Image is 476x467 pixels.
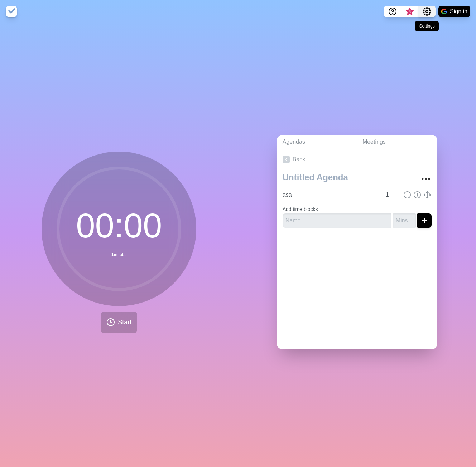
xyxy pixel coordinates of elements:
button: Help [384,6,401,17]
span: 3 [407,9,413,15]
a: Back [277,149,437,169]
span: Start [118,318,131,327]
button: More [419,172,433,186]
label: Add time blocks [283,206,318,212]
button: Settings [418,6,436,17]
img: timeblocks logo [6,6,17,17]
a: Agendas [277,135,357,149]
button: What’s new [401,6,418,17]
input: Name [283,213,391,228]
img: google logo [441,9,447,14]
button: Sign in [438,6,470,17]
input: Mins [383,188,400,202]
input: Name [280,188,381,202]
a: Meetings [357,135,437,149]
button: Start [101,312,137,333]
input: Mins [393,213,416,228]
